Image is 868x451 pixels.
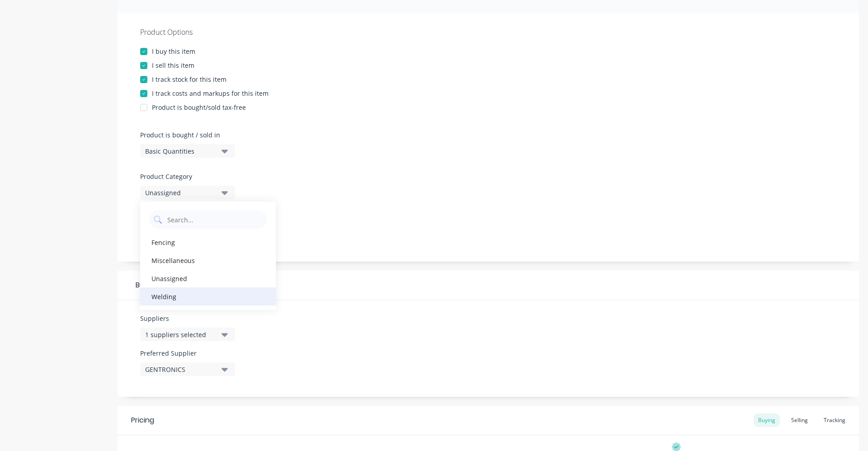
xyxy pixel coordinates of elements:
div: Miscellaneous [140,251,276,269]
button: Unassigned [140,186,235,199]
div: Welding [140,287,276,305]
div: I track stock for this item [152,75,226,84]
div: Buying [118,271,859,300]
div: Pricing [131,415,154,426]
div: Tracking [819,413,850,427]
div: Unassigned [145,188,217,197]
label: Suppliers [140,314,235,323]
div: I track costs and markups for this item [152,89,269,98]
div: GENTRONICS [145,365,217,374]
button: Basic Quantities [140,144,235,158]
div: Basic Quantities [145,146,217,156]
div: Fencing [140,233,276,251]
div: 1 suppliers selected [145,330,217,339]
div: Product is bought/sold tax-free [152,103,246,112]
div: Product Options [140,27,836,38]
div: I buy this item [152,47,195,56]
input: Search... [166,211,262,229]
div: Selling [787,413,812,427]
label: Product is bought / sold in [140,130,231,140]
div: I sell this item [152,61,194,70]
button: 1 suppliers selected [140,328,235,341]
div: Buying [754,413,780,427]
div: Unassigned [140,269,276,287]
label: Preferred Supplier [140,348,235,358]
button: GENTRONICS [140,362,235,376]
label: Product Category [140,172,231,181]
